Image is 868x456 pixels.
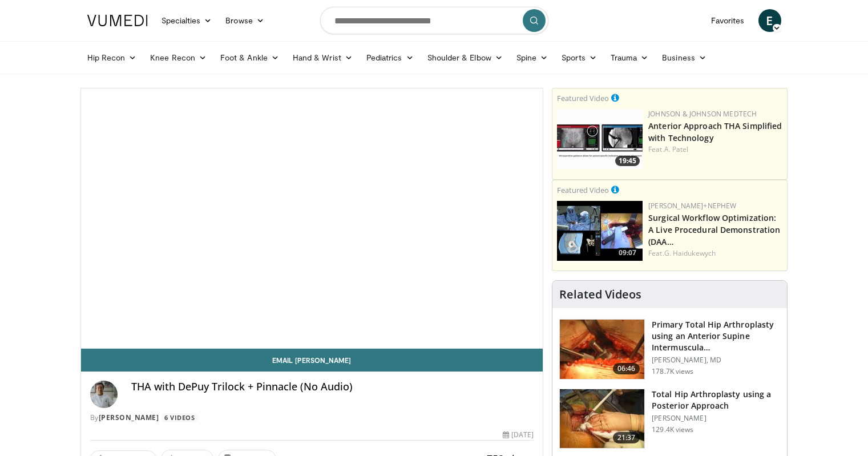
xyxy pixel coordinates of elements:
[99,413,159,422] a: [PERSON_NAME]
[652,389,780,411] h3: Total Hip Arthroplasty using a Posterior Approach
[557,185,609,195] small: Featured Video
[557,109,643,169] img: 06bb1c17-1231-4454-8f12-6191b0b3b81a.150x105_q85_crop-smart_upscale.jpg
[360,46,421,69] a: Pediatrics
[652,319,780,353] h3: Primary Total Hip Arthroplasty using an Anterior Supine Intermuscula…
[219,9,271,32] a: Browse
[613,363,640,374] span: 06:46
[421,46,510,69] a: Shoulder & Elbow
[652,367,693,376] p: 178.7K views
[615,156,640,166] span: 19:45
[648,144,782,155] div: Feat.
[613,432,640,443] span: 21:37
[510,46,555,69] a: Spine
[648,212,780,247] a: Surgical Workflow Optimization: A Live Procedural Demonstration (DAA…
[648,201,736,211] a: [PERSON_NAME]+Nephew
[90,381,118,408] img: Avatar
[90,413,534,423] div: By
[664,248,716,258] a: G. Haidukewych
[143,46,213,69] a: Knee Recon
[155,9,219,32] a: Specialties
[652,425,693,434] p: 129.4K views
[648,248,782,259] div: Feat.
[655,46,713,69] a: Business
[758,9,781,32] a: E
[286,46,360,69] a: Hand & Wrist
[560,320,644,379] img: 263423_3.png.150x105_q85_crop-smart_upscale.jpg
[648,120,782,143] a: Anterior Approach THA Simplified with Technology
[80,46,144,69] a: Hip Recon
[557,201,643,261] a: 09:07
[560,389,644,449] img: 286987_0000_1.png.150x105_q85_crop-smart_upscale.jpg
[559,288,641,301] h4: Related Videos
[131,381,534,393] h4: THA with DePuy Trilock + Pinnacle (No Audio)
[87,15,148,26] img: VuMedi Logo
[652,414,780,423] p: [PERSON_NAME]
[704,9,752,32] a: Favorites
[604,46,656,69] a: Trauma
[557,93,609,103] small: Featured Video
[559,319,780,380] a: 06:46 Primary Total Hip Arthroplasty using an Anterior Supine Intermuscula… [PERSON_NAME], MD 178...
[559,389,780,449] a: 21:37 Total Hip Arthroplasty using a Posterior Approach [PERSON_NAME] 129.4K views
[557,109,643,169] a: 19:45
[615,248,640,258] span: 09:07
[555,46,604,69] a: Sports
[81,88,543,349] video-js: Video Player
[648,109,757,119] a: Johnson & Johnson MedTech
[161,413,199,423] a: 6 Videos
[652,356,780,365] p: [PERSON_NAME], MD
[664,144,689,154] a: A. Patel
[81,349,543,372] a: Email [PERSON_NAME]
[503,430,534,440] div: [DATE]
[557,201,643,261] img: bcfc90b5-8c69-4b20-afee-af4c0acaf118.150x105_q85_crop-smart_upscale.jpg
[213,46,286,69] a: Foot & Ankle
[320,7,548,34] input: Search topics, interventions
